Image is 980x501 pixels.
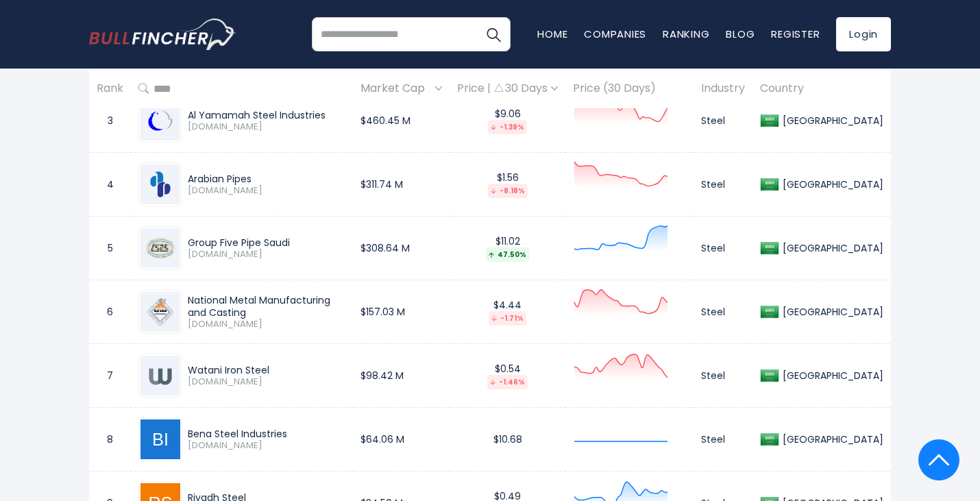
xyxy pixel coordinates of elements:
div: $10.68 [457,433,558,445]
div: [GEOGRAPHIC_DATA] [779,369,883,382]
div: [GEOGRAPHIC_DATA] [779,178,883,191]
div: Bena Steel Industries [188,428,345,440]
td: 8 [89,408,131,472]
a: Blog [726,27,755,41]
div: $1.56 [457,171,558,198]
th: Rank [89,69,131,109]
img: 9513.SR.png [140,356,180,395]
td: 3 [89,89,131,153]
div: -1.71% [489,311,526,326]
a: Go to homepage [89,19,236,50]
div: $9.06 [457,108,558,134]
span: [DOMAIN_NAME] [188,319,345,330]
div: $11.02 [457,235,558,262]
div: $0.54 [457,363,558,389]
div: Al Yamamah Steel Industries [188,109,345,121]
div: National Metal Manufacturing and Casting [188,294,345,319]
td: 4 [89,153,131,217]
span: [DOMAIN_NAME] [188,376,345,388]
td: $460.45 M [353,89,450,153]
th: Industry [694,69,752,109]
td: Steel [694,89,752,153]
span: [DOMAIN_NAME] [188,185,345,197]
td: Steel [694,153,752,217]
td: $157.03 M [353,280,450,344]
div: Watani Iron Steel [188,364,345,376]
img: 9523.SR.png [140,228,180,268]
div: [GEOGRAPHIC_DATA] [779,433,883,445]
div: [GEOGRAPHIC_DATA] [779,242,883,254]
div: -1.39% [488,120,527,134]
th: Price (30 Days) [565,69,694,109]
a: Home [537,27,567,41]
img: bullfincher logo [89,19,236,50]
td: $98.42 M [353,344,450,408]
th: Country [752,69,891,109]
span: [DOMAIN_NAME] [188,440,345,452]
div: Arabian Pipes [188,173,345,185]
a: Login [836,17,891,51]
td: 6 [89,280,131,344]
div: [GEOGRAPHIC_DATA] [779,114,883,127]
div: Group Five Pipe Saudi [188,236,345,249]
td: 7 [89,344,131,408]
td: Steel [694,344,752,408]
td: $311.74 M [353,153,450,217]
span: [DOMAIN_NAME] [188,249,345,260]
td: $308.64 M [353,217,450,280]
div: -8.18% [488,184,528,198]
img: 2200.SR.png [140,164,180,204]
td: 5 [89,217,131,280]
div: $4.44 [457,299,558,326]
div: -1.46% [487,375,528,389]
div: Price | 30 Days [457,82,558,96]
div: [GEOGRAPHIC_DATA] [779,306,883,318]
button: Search [476,17,511,51]
span: Market Cap [360,78,432,99]
img: 2220.SR.png [140,292,180,332]
a: Register [771,27,820,41]
a: Ranking [663,27,709,41]
span: [DOMAIN_NAME] [188,121,345,133]
td: Steel [694,408,752,472]
div: 47.50% [486,247,529,262]
td: Steel [694,280,752,344]
td: Steel [694,217,752,280]
img: 1304.SR.png [140,101,180,140]
a: Companies [584,27,646,41]
td: $64.06 M [353,408,450,472]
